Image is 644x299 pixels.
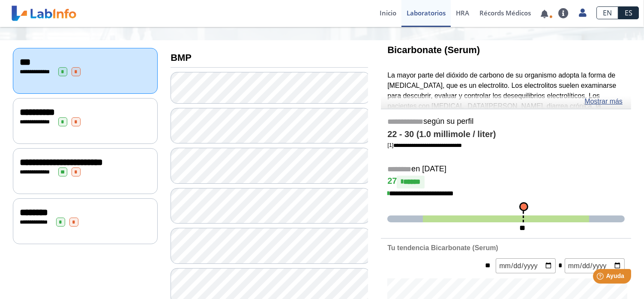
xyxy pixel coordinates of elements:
iframe: Help widget launcher [568,266,635,290]
b: Tu tendencia Bicarbonate (Serum) [387,244,498,251]
b: Bicarbonate (Serum) [387,45,480,55]
input: mm/dd/yyyy [565,258,625,273]
h5: en [DATE] [387,164,625,174]
b: BMP [171,52,192,63]
a: [1] [387,142,462,148]
h4: 22 - 30 (1.0 millimole / liter) [387,129,625,140]
a: EN [596,6,618,19]
input: mm/dd/yyyy [496,258,556,273]
h4: 27 [387,176,625,188]
p: La mayor parte del dióxido de carbono de su organismo adopta la forma de [MEDICAL_DATA], que es u... [387,70,625,142]
h5: según su perfil [387,117,625,127]
a: ES [618,6,639,19]
a: Mostrar más [584,96,623,107]
span: HRA [456,9,469,17]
